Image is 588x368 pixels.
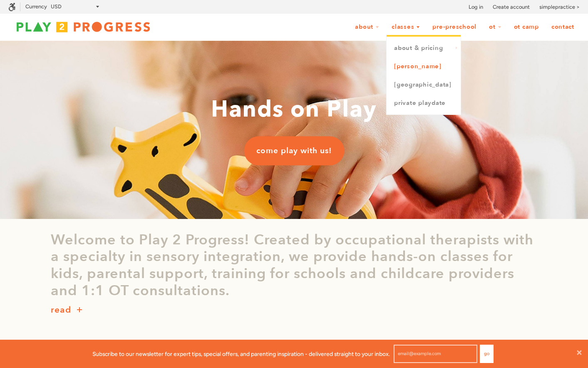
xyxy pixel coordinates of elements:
a: come play with us! [244,136,344,165]
a: Classes [386,19,425,35]
a: Create account [493,3,530,11]
input: email@example.com [394,345,477,363]
span: come play with us! [256,145,332,156]
a: Contact [546,19,580,35]
a: Private Playdate [387,94,461,112]
a: OT [484,19,507,35]
p: read [51,303,71,317]
img: Play2Progress logo [8,19,158,35]
a: simplepractice > [539,3,580,11]
a: Log in [469,3,483,11]
a: Pre-Preschool [427,19,482,35]
p: Welcome to Play 2 Progress! Created by occupational therapists with a specialty in sensory integr... [51,231,538,299]
a: About & Pricing [387,39,461,57]
button: Go [480,345,494,363]
a: OT Camp [509,19,544,35]
a: [PERSON_NAME] [387,57,461,76]
a: About [350,19,385,35]
p: Subscribe to our newsletter for expert tips, special offers, and parenting inspiration - delivere... [92,349,390,358]
a: [GEOGRAPHIC_DATA] [387,76,461,94]
label: Currency [25,3,47,10]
